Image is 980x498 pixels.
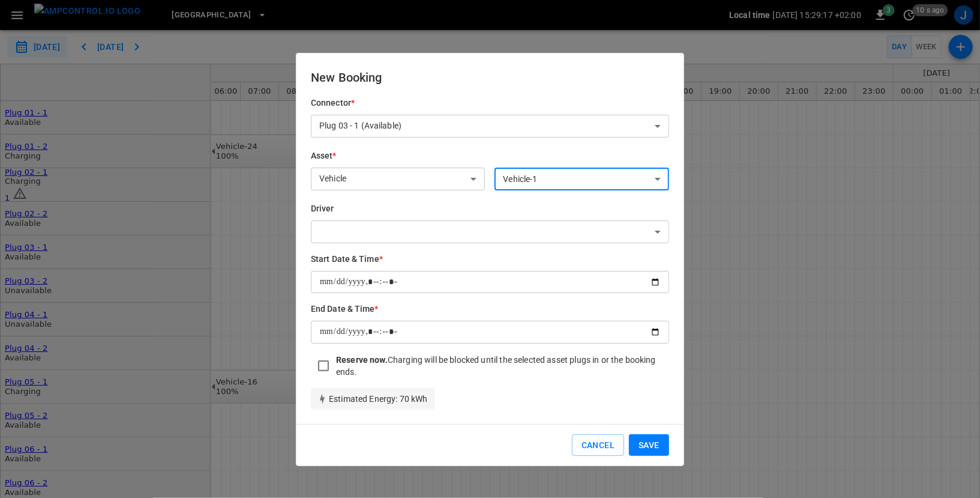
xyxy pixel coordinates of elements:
h6: End Date & Time [311,303,669,316]
div: Plug 03 - 1 (Available) [311,115,669,138]
div: Charging will be blocked until the selected asset plugs in or the booking ends. [336,354,669,378]
h6: Connector [311,97,669,110]
p: Estimated Energy : 70 kWh [318,393,428,405]
button: Save [629,434,669,457]
div: Vehicle-1 [495,168,669,190]
button: Cancel [572,434,624,457]
div: Vehicle [311,168,485,190]
h6: Asset [311,150,485,163]
h6: Driver [311,202,669,216]
strong: Reserve now. [336,355,388,365]
h6: Start Date & Time [311,253,669,266]
h6: New Booking [311,68,669,87]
